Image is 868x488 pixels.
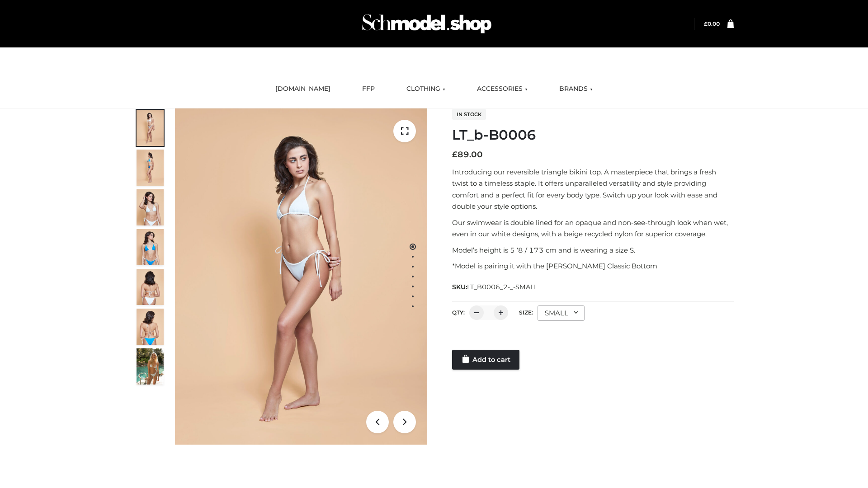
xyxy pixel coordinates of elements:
[452,150,483,160] bdi: 89.00
[552,79,599,99] a: BRANDS
[452,109,486,120] span: In stock
[452,309,465,316] label: QTY:
[538,305,585,321] div: SMALL
[400,79,452,99] a: CLOTHING
[704,20,720,27] a: £0.00
[137,269,164,305] img: ArielClassicBikiniTop_CloudNine_AzureSky_OW114ECO_7-scaled.jpg
[470,79,534,99] a: ACCESSORIES
[452,282,538,292] span: SKU:
[137,348,164,385] img: Arieltop_CloudNine_AzureSky2.jpg
[175,108,427,445] img: ArielClassicBikiniTop_CloudNine_AzureSky_OW114ECO_1
[452,166,734,212] p: Introducing our reversible triangle bikini top. A masterpiece that brings a fresh twist to a time...
[704,20,720,27] bdi: 0.00
[137,189,164,225] img: ArielClassicBikiniTop_CloudNine_AzureSky_OW114ECO_3-scaled.jpg
[452,150,458,160] span: £
[359,6,495,42] img: Schmodel Admin 964
[452,260,734,272] p: *Model is pairing it with the [PERSON_NAME] Classic Bottom
[452,217,734,240] p: Our swimwear is double lined for an opaque and non-see-through look when wet, even in our white d...
[137,110,164,146] img: ArielClassicBikiniTop_CloudNine_AzureSky_OW114ECO_1-scaled.jpg
[467,283,538,291] span: LT_B0006_2-_-SMALL
[452,244,734,256] p: Model’s height is 5 ‘8 / 173 cm and is wearing a size S.
[137,150,164,186] img: ArielClassicBikiniTop_CloudNine_AzureSky_OW114ECO_2-scaled.jpg
[137,229,164,265] img: ArielClassicBikiniTop_CloudNine_AzureSky_OW114ECO_4-scaled.jpg
[269,79,337,99] a: [DOMAIN_NAME]
[704,20,708,27] span: £
[519,309,533,316] label: Size:
[452,127,734,143] h1: LT_b-B0006
[355,79,382,99] a: FFP
[452,350,519,370] a: Add to cart
[137,309,164,345] img: ArielClassicBikiniTop_CloudNine_AzureSky_OW114ECO_8-scaled.jpg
